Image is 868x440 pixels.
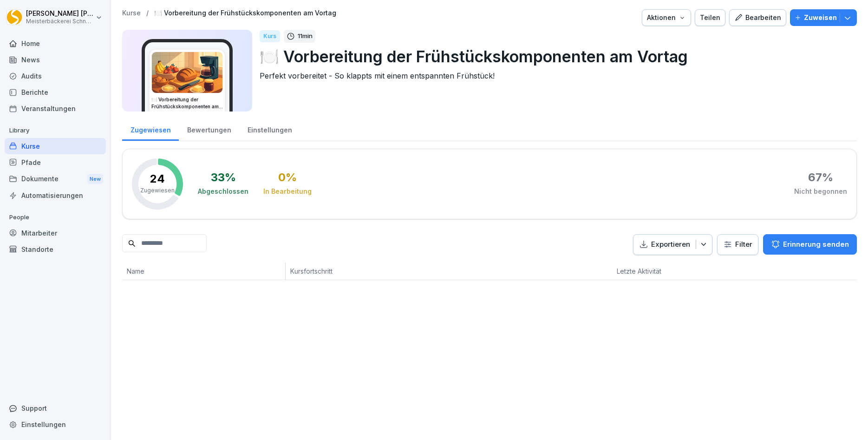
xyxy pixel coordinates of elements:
a: Pfade [5,154,106,171]
button: Erinnerung senden [763,234,857,255]
button: Exportieren [633,234,712,255]
div: In Bearbeitung [263,187,312,196]
p: Name [127,266,281,276]
a: Standorte [5,241,106,257]
p: Exportieren [651,239,690,250]
a: Audits [5,68,106,84]
a: Bewertungen [179,117,239,141]
div: Dokumente [5,171,106,188]
button: Teilen [695,9,725,26]
a: Kurse [5,138,106,154]
a: Mitarbeiter [5,225,106,241]
div: Nicht begonnen [794,187,847,196]
div: Filter [723,240,752,249]
a: DokumenteNew [5,171,106,188]
div: Abgeschlossen [198,187,248,196]
a: Veranstaltungen [5,100,106,117]
p: Meisterbäckerei Schneckenburger [26,18,94,25]
div: Support [5,400,106,416]
button: Aktionen [642,9,691,26]
div: 33 % [211,172,236,183]
p: [PERSON_NAME] [PERSON_NAME] [26,10,94,18]
p: Perfekt vorbereitet - So klappts mit einem entspannten Frühstück! [260,70,849,81]
p: 11 min [298,32,313,41]
p: Library [5,123,106,138]
button: Filter [718,235,758,255]
p: Zugewiesen [140,186,175,195]
h3: 🍽️ Vorbereitung der Frühstückskomponenten am Vortag [151,96,223,110]
div: Aktionen [647,13,686,23]
a: Automatisierungen [5,187,106,204]
p: Zuweisen [804,13,837,23]
a: 🍽️ Vorbereitung der Frühstückskomponenten am Vortag [154,9,336,17]
p: / [146,9,149,17]
div: Bearbeiten [734,13,781,23]
p: 24 [150,173,165,184]
div: Teilen [700,13,720,23]
p: 🍽️ Vorbereitung der Frühstückskomponenten am Vortag [260,45,849,68]
a: Zugewiesen [122,117,179,141]
p: Erinnerung senden [783,239,849,250]
a: Einstellungen [5,416,106,433]
div: New [87,174,103,184]
button: Bearbeiten [729,9,786,26]
a: Einstellungen [239,117,300,141]
img: istrl2f5dh89luqdazvnu2w4.png [152,52,222,93]
a: News [5,52,106,68]
a: Kurse [122,9,141,17]
p: Letzte Aktivität [617,266,710,276]
button: Zuweisen [790,9,857,26]
p: Kursfortschritt [290,266,485,276]
div: 67 % [808,172,833,183]
a: Home [5,35,106,52]
p: People [5,210,106,225]
div: 0 % [278,172,297,183]
div: Kurs [260,30,280,42]
a: Berichte [5,84,106,100]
